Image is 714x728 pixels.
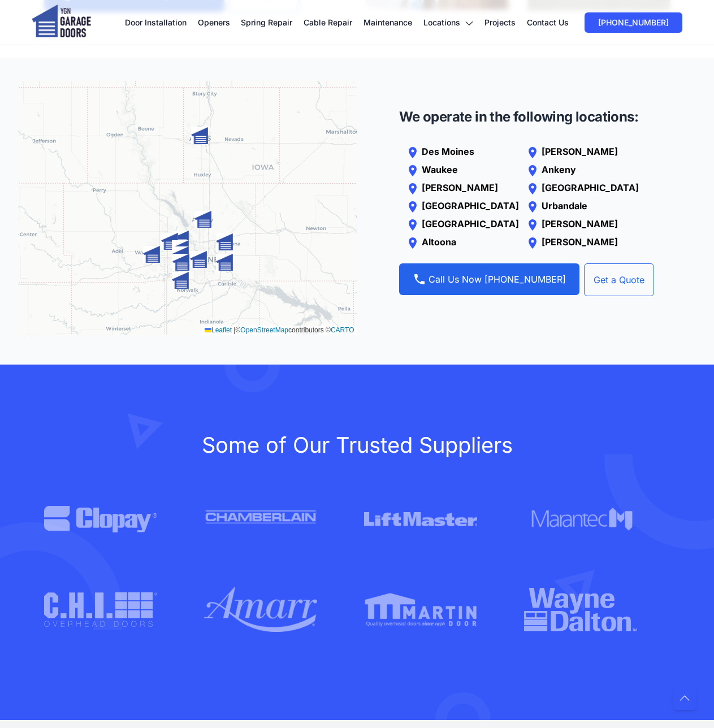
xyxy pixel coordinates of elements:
img: clopay garage [364,474,477,565]
p: Des Moines [422,145,519,158]
a: Call Us Now [PHONE_NUMBER] [399,263,579,295]
p: Urbandale [542,199,639,213]
a: [PERSON_NAME] [404,180,519,198]
a: CARTO [331,326,354,334]
img: Marker [216,254,233,271]
a: Spring Repair [241,3,292,42]
p: [PERSON_NAME] [542,145,639,158]
p: [PERSON_NAME] [542,217,639,231]
a: Maintenance [364,3,412,42]
a: Leaflet [205,326,232,334]
img: logo [32,5,91,41]
a: Ankeny [523,162,639,180]
a: OpenStreetMap [240,326,288,334]
img: Marker [143,246,160,263]
img: Marker [161,233,178,250]
img: Marker [190,251,207,268]
img: Marker [191,127,208,144]
a: Locations [423,3,474,42]
span: [PHONE_NUMBER] [598,18,669,27]
a: Openers [198,3,230,42]
a: Waukee [404,162,519,180]
a: Des Moines [404,144,519,162]
img: Marker [172,231,189,248]
a: [PHONE_NUMBER] [585,12,682,33]
p: Altoona [422,235,519,249]
p: [GEOGRAPHIC_DATA] [422,199,519,213]
span: Some of Our Trusted Suppliers [202,432,513,458]
img: Marker [172,246,189,263]
a: [GEOGRAPHIC_DATA] [404,198,519,216]
a: Projects [484,3,516,42]
p: [GEOGRAPHIC_DATA] [542,181,639,194]
a: Cable Repair [304,3,352,42]
p: [PERSON_NAME] [542,235,639,249]
img: Marker [216,233,233,250]
img: Marker [172,240,189,257]
h4: We operate in the following locations: [399,109,654,125]
img: Marker [194,211,211,228]
a: [PERSON_NAME] [523,216,639,234]
a: Contact Us [527,3,569,42]
a: [PERSON_NAME] [523,234,639,252]
a: [PERSON_NAME] [523,144,639,162]
a: Altoona [404,234,519,252]
p: [PERSON_NAME] [422,181,519,194]
img: Marker [172,254,189,271]
a: Door Installation [125,3,187,42]
p: Ankeny [542,163,639,176]
span: | [233,326,235,334]
a: Get a Quote [584,263,654,296]
a: Urbandale [523,198,639,216]
a: [GEOGRAPHIC_DATA] [523,180,639,198]
p: Waukee [422,163,519,176]
img: Marker [172,272,189,289]
a: [GEOGRAPHIC_DATA] [404,216,519,234]
img: Martin doors [364,565,477,655]
div: © contributors © [202,326,357,335]
p: [GEOGRAPHIC_DATA] [422,217,519,231]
